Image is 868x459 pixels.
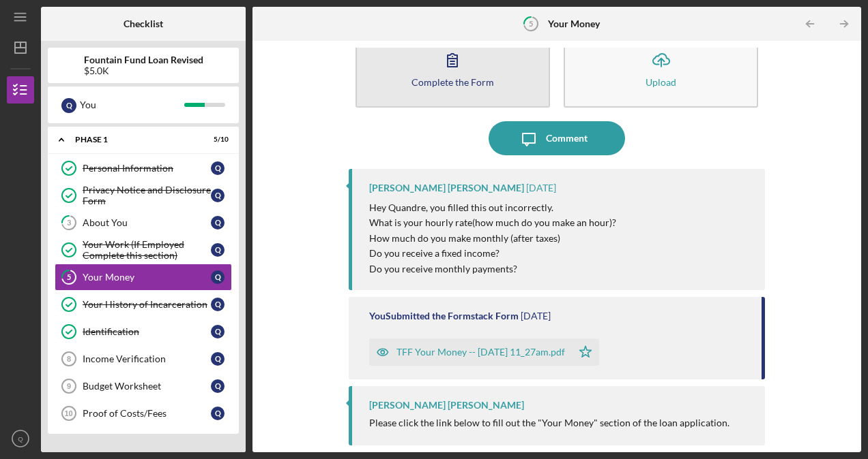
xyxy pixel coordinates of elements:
[211,352,225,366] div: Q
[80,93,184,116] div: You
[369,417,729,428] div: Please click the link below to fill out the "Your Money" section of the loan application.
[124,18,163,29] b: Checklist
[7,425,34,452] button: Q
[369,400,524,411] div: [PERSON_NAME] [PERSON_NAME]
[83,217,211,228] div: About You
[67,219,71,227] tspan: 3
[211,161,225,175] div: Q
[369,338,599,366] button: TFF Your Money -- [DATE] 11_27am.pdf
[396,347,565,358] div: TFF Your Money -- [DATE] 11_27am.pdf
[411,77,494,87] div: Complete the Form
[75,136,194,144] div: Phase 1
[67,273,71,282] tspan: 5
[55,264,232,291] a: 5Your MoneyQ
[369,246,616,261] p: Do you receive a fixed income?
[83,353,211,364] div: Income Verification
[211,407,225,420] div: Q
[211,243,225,257] div: Q
[55,155,232,182] a: Personal InformationQ
[84,65,203,76] div: $5.0K
[369,215,616,230] p: What is your hourly rate(how much do you make an hour)?
[369,311,519,321] div: You Submitted the Formstack Form
[646,77,676,87] div: Upload
[18,435,23,443] text: Q
[369,231,616,246] p: How much do you make monthly (after taxes)
[84,54,203,65] b: Fountain Fund Loan Revised
[489,121,625,155] button: Comment
[83,408,211,419] div: Proof of Costs/Fees
[526,183,556,193] time: 2025-08-20 12:15
[204,136,229,144] div: 5 / 10
[211,379,225,393] div: Q
[55,209,232,236] a: 3About YouQ
[55,291,232,318] a: Your History of IncarcerationQ
[83,326,211,337] div: Identification
[83,185,211,206] div: Privacy Notice and Disclosure Form
[67,382,71,390] tspan: 9
[369,200,616,215] p: Hey Quandre, you filled this out incorrectly.
[83,163,211,174] div: Personal Information
[83,299,211,310] div: Your History of Incarceration
[55,182,232,209] a: Privacy Notice and Disclosure FormQ
[67,355,71,363] tspan: 8
[564,29,758,108] button: Upload
[369,183,524,193] div: [PERSON_NAME] [PERSON_NAME]
[55,345,232,373] a: 8Income VerificationQ
[55,236,232,264] a: Your Work (If Employed Complete this section)Q
[546,121,588,155] div: Comment
[55,400,232,427] a: 10Proof of Costs/FeesQ
[64,409,72,417] tspan: 10
[369,262,616,276] p: Do you receive monthly payments?
[211,216,225,229] div: Q
[55,373,232,400] a: 9Budget WorksheetQ
[83,239,211,261] div: Your Work (If Employed Complete this section)
[211,298,225,311] div: Q
[211,189,225,202] div: Q
[521,311,551,321] time: 2025-08-17 15:27
[61,98,76,113] div: Q
[83,381,211,392] div: Budget Worksheet
[211,270,225,284] div: Q
[55,318,232,345] a: IdentificationQ
[529,19,533,28] tspan: 5
[211,325,225,338] div: Q
[83,272,211,283] div: Your Money
[356,29,550,108] button: Complete the Form
[548,18,600,29] b: Your Money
